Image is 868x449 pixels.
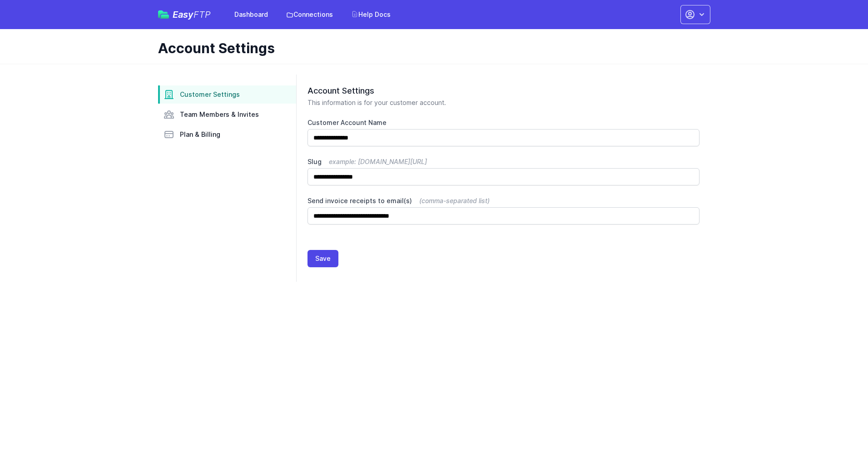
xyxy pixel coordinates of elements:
a: Connections [281,6,338,23]
button: Save [308,250,338,267]
span: Team Members & Invites [180,110,259,119]
h1: Account Settings [158,40,703,56]
span: Plan & Billing [180,130,220,139]
span: FTP [193,9,211,20]
a: EasyFTP [158,10,211,19]
span: (comma-separated list) [419,197,490,205]
label: Send invoice receipts to email(s) [308,196,699,205]
a: Dashboard [229,6,273,23]
p: This information is for your customer account. [308,98,699,107]
a: Team Members & Invites [158,105,296,124]
a: Help Docs [346,6,396,23]
a: Customer Settings [158,85,296,104]
span: example: [DOMAIN_NAME][URL] [329,158,427,165]
span: Easy [173,10,211,19]
img: easyftp_logo.png [158,10,169,19]
label: Customer Account Name [308,118,699,127]
h2: Account Settings [308,85,699,96]
label: Slug [308,157,699,166]
a: Plan & Billing [158,125,296,144]
span: Customer Settings [180,90,240,99]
